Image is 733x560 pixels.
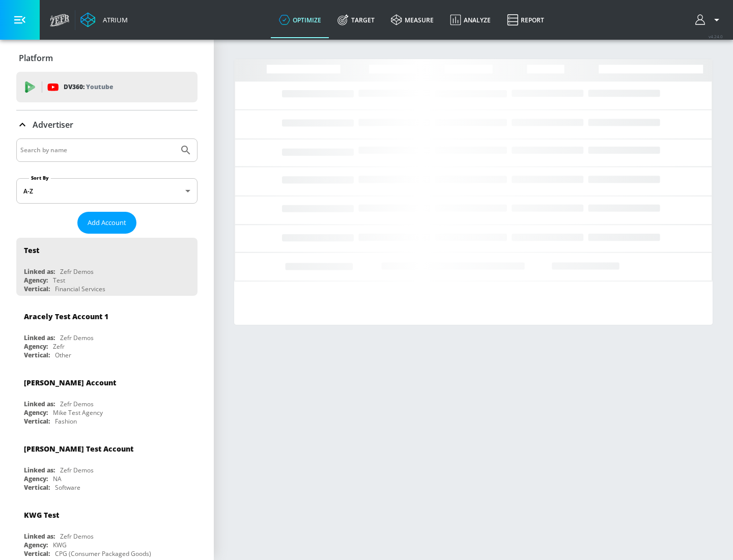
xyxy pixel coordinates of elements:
[88,217,126,229] span: Add Account
[24,400,55,408] div: Linked as:
[271,2,329,38] a: optimize
[80,12,128,27] a: Atrium
[53,474,62,483] div: NA
[24,474,48,483] div: Agency:
[24,333,55,342] div: Linked as:
[24,351,50,359] div: Vertical:
[16,436,198,494] div: [PERSON_NAME] Test AccountLinked as:Zefr DemosAgency:NAVertical:Software
[24,342,48,351] div: Agency:
[53,276,65,285] div: Test
[383,2,442,38] a: measure
[24,245,39,255] div: Test
[33,119,73,130] p: Advertiser
[16,370,198,428] div: [PERSON_NAME] AccountLinked as:Zefr DemosAgency:Mike Test AgencyVertical:Fashion
[24,532,55,541] div: Linked as:
[99,15,128,24] div: Atrium
[16,238,198,296] div: TestLinked as:Zefr DemosAgency:TestVertical:Financial Services
[24,312,108,321] div: Aracely Test Account 1
[55,417,77,426] div: Fashion
[53,408,103,417] div: Mike Test Agency
[24,267,55,276] div: Linked as:
[16,304,198,362] div: Aracely Test Account 1Linked as:Zefr DemosAgency:ZefrVertical:Other
[442,2,499,38] a: Analyze
[60,267,94,276] div: Zefr Demos
[24,549,50,558] div: Vertical:
[86,81,113,92] p: Youtube
[77,212,136,234] button: Add Account
[60,532,94,541] div: Zefr Demos
[20,144,175,157] input: Search by name
[329,2,383,38] a: Target
[24,444,133,454] div: [PERSON_NAME] Test Account
[24,408,48,417] div: Agency:
[29,175,51,181] label: Sort By
[24,378,116,387] div: [PERSON_NAME] Account
[24,483,50,492] div: Vertical:
[55,549,151,558] div: CPG (Consumer Packaged Goods)
[55,483,80,492] div: Software
[709,34,723,39] span: v 4.24.0
[24,466,55,474] div: Linked as:
[16,44,198,72] div: Platform
[60,333,94,342] div: Zefr Demos
[24,276,48,285] div: Agency:
[24,541,48,549] div: Agency:
[16,110,198,139] div: Advertiser
[55,351,71,359] div: Other
[55,285,105,293] div: Financial Services
[19,52,53,64] p: Platform
[24,285,50,293] div: Vertical:
[16,72,198,102] div: DV360: Youtube
[16,178,198,204] div: A-Z
[24,510,59,520] div: KWG Test
[24,417,50,426] div: Vertical:
[53,342,65,351] div: Zefr
[53,541,67,549] div: KWG
[60,400,94,408] div: Zefr Demos
[499,2,552,38] a: Report
[64,81,113,93] p: DV360:
[60,466,94,474] div: Zefr Demos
